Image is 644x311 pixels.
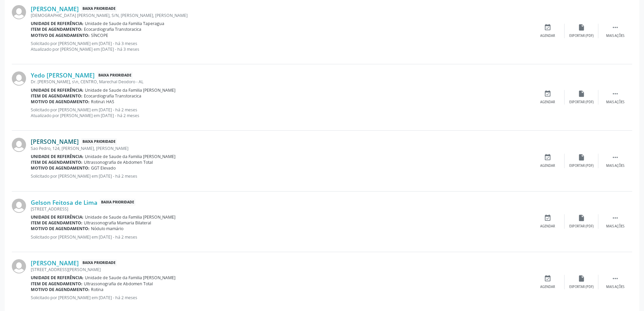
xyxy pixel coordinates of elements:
div: Mais ações [606,163,624,168]
i:  [612,154,619,161]
span: Ecocardiografia Transtoracica [84,93,141,99]
p: Solicitado por [PERSON_NAME] em [DATE] - há 2 meses [31,295,531,301]
span: Baixa Prioridade [97,72,133,79]
b: Motivo de agendamento: [31,226,90,231]
b: Motivo de agendamento: [31,32,90,38]
i:  [612,24,619,31]
b: Motivo de agendamento: [31,165,90,171]
span: Unidade de Saude da Familia Taperagua [85,21,164,26]
b: Item de agendamento: [31,93,82,99]
div: Mais ações [606,34,624,38]
a: [PERSON_NAME] [31,138,79,145]
i:  [612,90,619,97]
p: Solicitado por [PERSON_NAME] em [DATE] - há 2 meses [31,234,531,240]
b: Unidade de referência: [31,154,84,159]
p: Solicitado por [PERSON_NAME] em [DATE] - há 2 meses [31,173,531,179]
b: Item de agendamento: [31,159,82,165]
span: Ultrassonografia Mamaria Bilateral [84,220,151,226]
span: Rotina [91,287,103,292]
a: Gelson Feitosa de Lima [31,199,97,206]
div: Exportar (PDF) [569,34,594,38]
img: img [12,259,26,273]
div: Mais ações [606,285,624,289]
i: insert_drive_file [578,90,585,97]
b: Item de agendamento: [31,220,82,226]
span: Unidade de Saude da Familia [PERSON_NAME] [85,87,175,93]
i: insert_drive_file [578,275,585,282]
div: Exportar (PDF) [569,224,594,229]
span: Rotina\ HAS [91,99,114,105]
a: Yedo [PERSON_NAME] [31,71,95,79]
b: Motivo de agendamento: [31,99,90,105]
span: Ultrassonografia de Abdomen Total [84,281,153,287]
b: Unidade de referência: [31,275,84,281]
div: Agendar [540,224,555,229]
span: Ultrassonografia de Abdomen Total [84,159,153,165]
img: img [12,138,26,152]
div: Agendar [540,100,555,105]
div: [DEMOGRAPHIC_DATA] [PERSON_NAME], S/N, [PERSON_NAME], [PERSON_NAME] [31,13,531,18]
i: insert_drive_file [578,154,585,161]
i: insert_drive_file [578,24,585,31]
div: Dr. [PERSON_NAME], s\n, CENTRO, Marechal Deodoro - AL [31,79,531,85]
b: Motivo de agendamento: [31,287,90,292]
i: event_available [544,24,551,31]
b: Unidade de referência: [31,87,84,93]
span: Unidade de Saude da Familia [PERSON_NAME] [85,154,175,159]
a: [PERSON_NAME] [31,5,79,13]
span: Baixa Prioridade [100,199,136,206]
span: SÍNCOPE [91,32,108,38]
span: Baixa Prioridade [81,260,117,267]
img: img [12,71,26,86]
i:  [612,214,619,222]
span: Unidade de Saude da Familia [PERSON_NAME] [85,214,175,220]
i: insert_drive_file [578,214,585,222]
a: [PERSON_NAME] [31,259,79,267]
b: Unidade de referência: [31,21,84,26]
div: Agendar [540,285,555,289]
img: img [12,5,26,19]
span: Unidade de Saude da Familia [PERSON_NAME] [85,275,175,281]
div: Exportar (PDF) [569,163,594,168]
i:  [612,275,619,282]
div: Agendar [540,34,555,38]
span: GGT Elevado [91,165,116,171]
div: Mais ações [606,224,624,229]
i: event_available [544,275,551,282]
div: [STREET_ADDRESS][PERSON_NAME] [31,267,531,272]
b: Item de agendamento: [31,26,82,32]
i: event_available [544,214,551,222]
span: Nódulo mamário [91,226,123,231]
div: [STREET_ADDRESS] [31,206,531,212]
b: Item de agendamento: [31,281,82,287]
div: Agendar [540,163,555,168]
p: Solicitado por [PERSON_NAME] em [DATE] - há 2 meses Atualizado por [PERSON_NAME] em [DATE] - há 2... [31,107,531,118]
div: Exportar (PDF) [569,285,594,289]
div: Exportar (PDF) [569,100,594,105]
span: Ecocardiografia Transtoracica [84,26,141,32]
img: img [12,199,26,213]
div: Mais ações [606,100,624,105]
span: Baixa Prioridade [81,5,117,13]
span: Baixa Prioridade [81,138,117,145]
div: Sao Pedro, 124, [PERSON_NAME], [PERSON_NAME] [31,146,531,151]
i: event_available [544,90,551,97]
p: Solicitado por [PERSON_NAME] em [DATE] - há 3 meses Atualizado por [PERSON_NAME] em [DATE] - há 3... [31,41,531,52]
b: Unidade de referência: [31,214,84,220]
i: event_available [544,154,551,161]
